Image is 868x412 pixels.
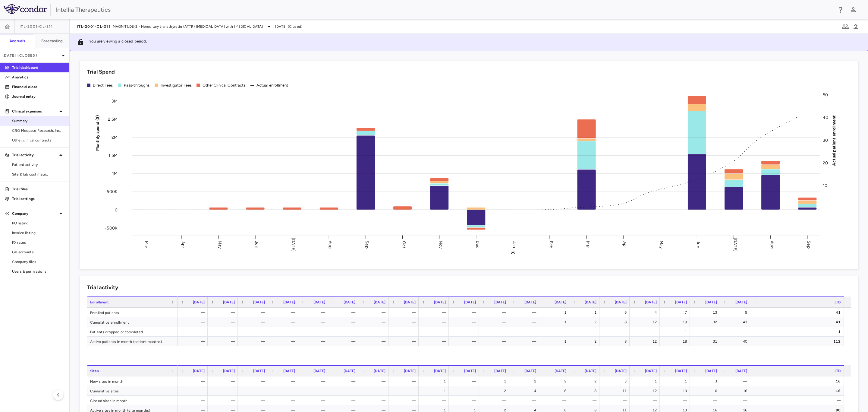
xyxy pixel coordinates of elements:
div: — [213,386,235,396]
div: 13 [695,308,717,317]
div: 13 [665,386,687,396]
div: — [303,327,325,337]
div: — [394,396,416,405]
div: — [213,376,235,386]
span: [DATE] [344,369,355,373]
span: [DATE] [253,300,265,304]
div: — [454,327,476,337]
span: PO listing [12,220,64,226]
div: — [454,317,476,327]
div: 4 [514,386,536,396]
div: 19 [665,317,687,327]
span: MAGNITUDE-2 - Hereditary transthyretin (ATTR) [MEDICAL_DATA] with [MEDICAL_DATA] [113,24,263,29]
div: New sites in month [87,376,178,386]
span: [DATE] [193,369,205,373]
span: Sites [90,369,99,373]
div: — [183,386,205,396]
p: Clinical expenses [12,109,57,114]
div: 2 [575,337,596,346]
div: 16 [695,386,717,396]
div: Pass-throughs [124,83,150,88]
div: — [394,308,416,317]
div: — [243,327,265,337]
p: Financial close [12,84,64,90]
div: 6 [545,386,566,396]
h6: Trial Spend [87,68,115,76]
div: 1 [454,386,476,396]
div: — [334,376,355,386]
text: Jun [696,241,701,248]
span: [DATE] [615,369,627,373]
div: — [243,337,265,346]
p: Company [12,211,57,216]
div: 1 [635,376,657,386]
div: 6 [605,308,627,317]
div: — [756,396,841,405]
p: Trial activity [12,152,57,158]
div: — [605,327,627,337]
div: 12 [635,337,657,346]
div: — [273,317,295,327]
text: Feb [549,241,554,248]
text: [DATE] [733,238,738,252]
div: — [575,327,596,337]
div: Actual enrollment [256,83,288,88]
div: 1 [665,327,687,337]
tspan: 2M [112,135,118,140]
span: [DATE] [434,369,446,373]
span: [DATE] [223,369,235,373]
div: Other Clinical Contracts [203,83,246,88]
p: You are viewing a closed period. [89,39,147,46]
span: G/l accounts [12,249,64,255]
div: 1 [756,327,841,337]
span: [DATE] [615,300,627,304]
div: 16 [756,386,841,396]
p: Analytics [12,74,64,80]
div: 12 [635,317,657,327]
div: — [424,396,446,405]
h6: Trial activity [87,284,118,292]
span: CRO Medpace Research, Inc. [12,128,64,133]
h6: Accruals [9,38,25,44]
span: [DATE] [494,369,506,373]
div: 41 [725,317,747,327]
text: Aug [769,241,775,248]
div: 3 [605,376,627,386]
div: — [394,317,416,327]
div: 8 [575,386,596,396]
tspan: 2.5M [108,116,118,122]
div: — [424,327,446,337]
div: — [243,317,265,327]
div: — [364,308,385,317]
div: — [273,308,295,317]
span: Patient activity [12,162,64,167]
div: — [364,376,385,386]
span: [DATE] [404,300,416,304]
span: Summary [12,118,64,124]
div: 1 [545,317,566,327]
text: 25 [511,251,515,255]
tspan: Actual patient enrollment [832,115,837,166]
span: [DATE] [344,300,355,304]
div: — [514,337,536,346]
div: — [454,337,476,346]
span: [DATE] [374,300,385,304]
div: — [273,337,295,346]
span: [DATE] [524,300,536,304]
tspan: 3M [112,98,118,103]
tspan: -500K [105,225,118,230]
div: 18 [665,337,687,346]
div: — [454,376,476,386]
div: 2 [545,376,566,386]
div: — [334,317,355,327]
span: [DATE] [705,300,717,304]
div: — [273,386,295,396]
img: logo-full-BYUhSk78.svg [4,4,47,14]
span: ITL-2001-CL-311 [20,24,53,29]
span: [DATE] [313,300,325,304]
span: Site & lab cost matrix [12,172,64,177]
div: — [334,337,355,346]
span: Users & permissions [12,269,64,274]
div: — [213,337,235,346]
div: — [605,396,627,405]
